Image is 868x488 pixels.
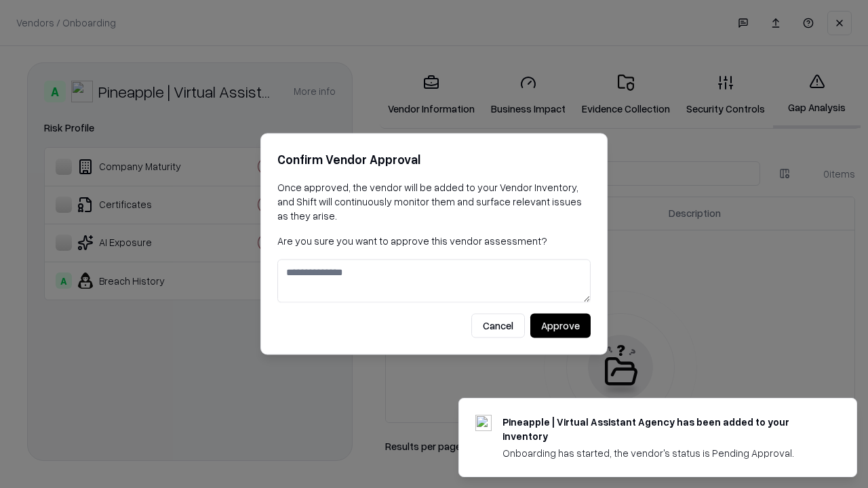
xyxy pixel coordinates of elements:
div: Pineapple | Virtual Assistant Agency has been added to your inventory [502,415,824,443]
p: Once approved, the vendor will be added to your Vendor Inventory, and Shift will continuously mon... [277,180,591,223]
div: Onboarding has started, the vendor's status is Pending Approval. [502,446,824,460]
button: Cancel [471,314,525,338]
img: trypineapple.com [475,415,492,431]
button: Approve [530,314,591,338]
h2: Confirm Vendor Approval [277,150,591,169]
p: Are you sure you want to approve this vendor assessment? [277,234,591,248]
